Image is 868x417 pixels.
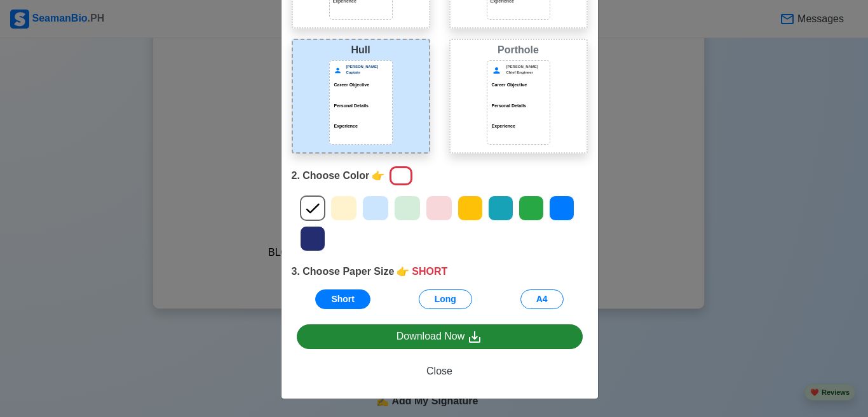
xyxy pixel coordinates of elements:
[397,329,483,345] div: Download Now
[297,324,583,349] a: Download Now
[297,359,583,383] button: Close
[346,64,389,70] p: [PERSON_NAME]
[453,43,584,58] div: Porthole
[292,264,588,279] div: 3. Choose Paper Size
[412,264,447,279] span: SHORT
[397,264,409,279] span: point
[372,168,384,183] span: point
[295,43,426,58] div: Hull
[292,164,588,188] div: 2. Choose Color
[346,70,389,76] p: Captain
[520,289,564,309] button: A4
[333,103,389,110] p: Personal Details
[333,82,389,89] p: Career Objective
[506,64,546,70] p: [PERSON_NAME]
[333,123,389,130] p: Experience
[506,70,546,76] p: Chief Engineer
[491,103,546,110] div: Personal Details
[315,289,370,309] button: Short
[491,82,546,89] div: Career Objective
[491,123,546,130] div: Experience
[426,366,452,376] span: Close
[419,289,472,309] button: Long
